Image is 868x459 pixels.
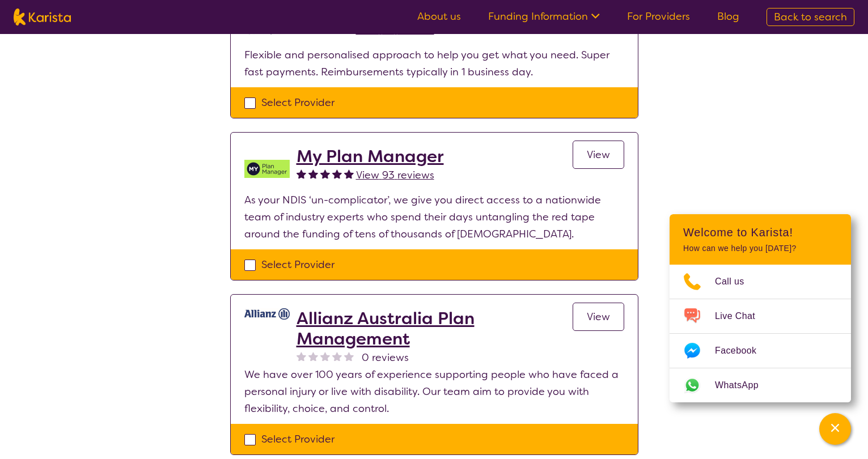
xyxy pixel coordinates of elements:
span: View [587,148,610,161]
img: v05irhjwnjh28ktdyyfd.png [244,146,290,192]
span: Facebook [715,342,770,359]
a: Blog [717,10,739,23]
h2: Welcome to Karista! [683,226,837,239]
p: Flexible and personalised approach to help you get what you need. Super fast payments. Reimbursem... [244,46,624,80]
p: How can we help you [DATE]? [683,244,837,253]
img: fullstar [297,169,306,178]
img: fullstar [332,169,342,178]
span: Back to search [774,10,847,24]
a: Web link opens in a new tab. [670,368,851,402]
a: Funding Information [488,10,600,23]
img: fullstar [320,169,330,178]
img: fullstar [308,169,318,178]
img: fullstar [344,169,354,178]
p: As your NDIS ‘un-complicator’, we give you direct access to a nationwide team of industry experts... [244,192,624,243]
a: View [573,303,624,331]
span: Call us [715,273,758,290]
a: Allianz Australia Plan Management [297,308,573,349]
span: 0 reviews [362,349,409,366]
img: Karista logo [14,8,71,25]
a: View 93 reviews [356,167,434,184]
img: nonereviewstar [332,351,342,361]
a: View [573,141,624,169]
div: Channel Menu [670,214,851,402]
button: Channel Menu [819,413,851,445]
span: Live Chat [715,308,769,325]
a: For Providers [627,10,690,23]
img: nonereviewstar [297,351,306,361]
a: About us [417,10,461,23]
ul: Choose channel [670,265,851,402]
span: View [587,310,610,324]
a: My Plan Manager [297,146,444,167]
img: nonereviewstar [320,351,330,361]
img: rr7gtpqyd7oaeufumguf.jpg [244,308,290,320]
img: nonereviewstar [308,351,318,361]
a: Back to search [767,8,854,26]
p: We have over 100 years of experience supporting people who have faced a personal injury or live w... [244,366,624,417]
span: View 93 reviews [356,168,434,182]
img: nonereviewstar [344,351,354,361]
span: WhatsApp [715,377,772,394]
